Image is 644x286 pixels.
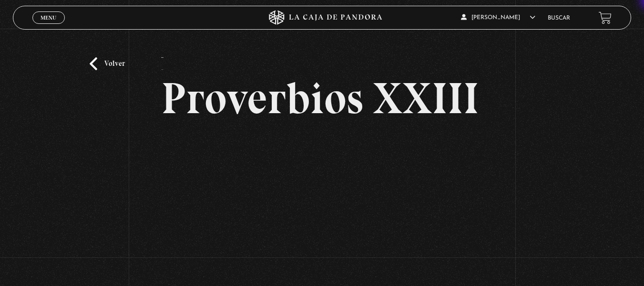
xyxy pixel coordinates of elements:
span: [PERSON_NAME] [461,15,535,21]
a: Volver [90,57,125,70]
h2: Proverbios XXIII [161,76,482,120]
p: - [161,57,164,76]
span: Menu [41,15,56,21]
span: Cerrar [37,23,60,30]
a: Buscar [548,15,570,21]
a: View your shopping cart [599,11,612,24]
